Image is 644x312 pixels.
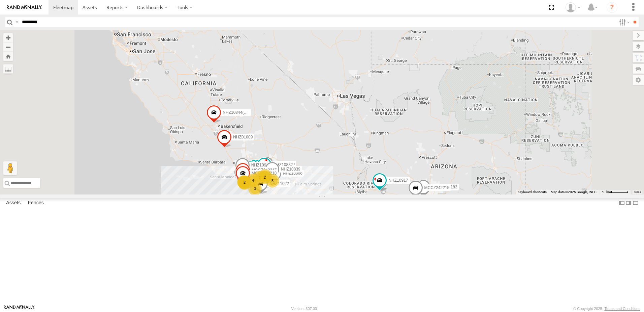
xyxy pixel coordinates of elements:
label: Fences [25,198,47,208]
span: MCCZ242183 [432,185,457,190]
span: NHZ01009 [233,135,253,139]
label: Search Filter Options [616,17,631,27]
span: NHZ10844(Disabled) [223,110,261,115]
button: Zoom out [3,42,13,52]
span: 50 km [602,190,611,194]
div: 7 [253,171,266,184]
label: Dock Summary Table to the Right [625,198,632,208]
div: 4 [258,169,272,183]
span: NHZ10839 [281,167,300,172]
i: ? [607,2,617,13]
div: 5 [266,174,279,187]
img: rand-logo.svg [7,5,42,10]
span: NHZ11022 [269,181,289,186]
div: 2 [258,171,271,184]
a: Visit our Website [4,305,35,312]
a: Terms (opens in new tab) [634,191,641,193]
button: Keyboard shortcuts [518,190,547,194]
span: NHZ10917 [388,178,408,183]
label: Assets [3,198,24,208]
label: Hide Summary Table [632,198,639,208]
div: Zulema McIntosch [563,2,583,12]
span: NHZ10908 [251,163,271,167]
span: MCCZ242218 [252,171,277,176]
button: Zoom Home [3,52,13,61]
button: Map Scale: 50 km per 48 pixels [600,190,631,194]
label: Measure [3,64,13,74]
button: Zoom in [3,33,13,42]
div: © Copyright 2025 - [573,307,640,311]
div: 4 [246,174,260,187]
label: Map Settings [633,75,644,85]
span: MCCZ242217 [252,168,277,173]
div: 2 [237,175,251,189]
label: Search Query [14,17,20,27]
a: Terms and Conditions [605,307,640,311]
div: 3 [248,182,262,196]
label: Dock Summary Table to the Left [618,198,625,208]
span: NHZ10866 [283,171,302,176]
span: NHZ10882 [273,163,293,167]
span: MCCZ242215 [424,186,450,190]
span: Map data ©2025 Google, INEGI [551,190,598,194]
div: 2 [238,176,251,189]
div: Version: 307.00 [291,307,317,311]
button: Drag Pegman onto the map to open Street View [3,161,17,175]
